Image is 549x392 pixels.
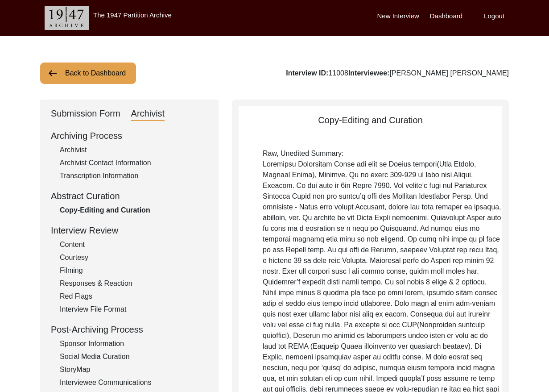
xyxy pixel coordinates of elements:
[51,107,120,121] div: Submission Form
[60,145,208,155] div: Archivist
[286,68,509,79] div: 11008 [PERSON_NAME] [PERSON_NAME]
[60,291,208,302] div: Red Flags
[60,252,208,263] div: Courtesy
[60,338,208,349] div: Sponsor Information
[484,11,504,21] label: Logout
[51,224,208,237] div: Interview Review
[286,69,328,77] b: Interview ID:
[51,129,208,142] div: Archiving Process
[47,68,58,79] img: arrow-left.png
[60,351,208,362] div: Social Media Curation
[348,69,389,77] b: Interviewee:
[40,63,136,84] button: Back to Dashboard
[60,278,208,289] div: Responses & Reaction
[93,11,172,19] label: The 1947 Partition Archive
[60,265,208,276] div: Filming
[131,107,165,121] div: Archivist
[60,377,208,388] div: Interviewee Communications
[51,323,208,336] div: Post-Archiving Process
[45,6,89,30] img: header-logo.png
[51,189,208,203] div: Abstract Curation
[377,11,419,21] label: New Interview
[60,158,208,168] div: Archivist Contact Information
[60,239,208,250] div: Content
[60,364,208,375] div: StoryMap
[430,11,462,21] label: Dashboard
[60,205,208,216] div: Copy-Editing and Curation
[60,171,208,181] div: Transcription Information
[239,113,502,127] div: Copy-Editing and Curation
[60,304,208,315] div: Interview File Format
